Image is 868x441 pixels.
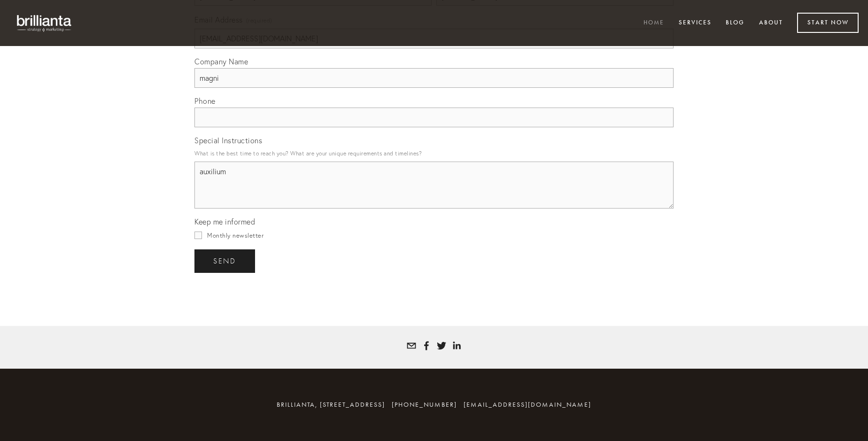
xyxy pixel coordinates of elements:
a: About [753,15,789,31]
p: What is the best time to reach you? What are your unique requirements and timelines? [194,147,674,160]
span: Company Name [194,57,248,66]
span: Keep me informed [194,217,255,226]
a: Tatyana White [437,341,446,350]
input: Monthly newsletter [194,232,202,239]
span: [PHONE_NUMBER] [392,401,457,409]
a: Services [673,15,718,31]
span: Phone [194,96,216,106]
button: sendsend [194,249,255,273]
textarea: auxilium [194,162,674,209]
span: Monthly newsletter [207,232,263,239]
span: brillianta, [STREET_ADDRESS] [277,401,385,409]
a: Blog [720,15,751,31]
a: tatyana@brillianta.com [407,341,416,350]
img: brillianta - research, strategy, marketing [9,9,80,37]
a: Start Now [797,13,859,33]
a: Tatyana Bolotnikov White [422,341,431,350]
a: Home [637,15,670,31]
a: Tatyana White [452,341,461,350]
span: send [213,257,236,265]
span: Special Instructions [194,136,262,145]
a: [EMAIL_ADDRESS][DOMAIN_NAME] [464,401,591,409]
